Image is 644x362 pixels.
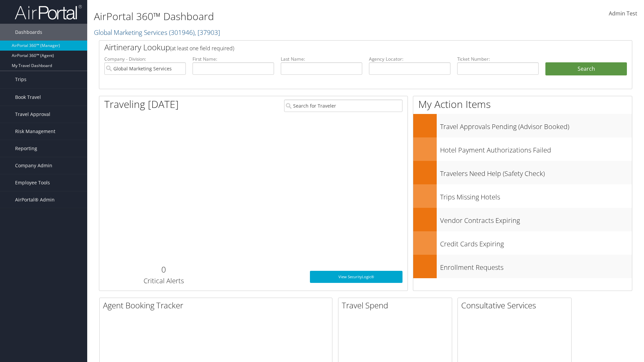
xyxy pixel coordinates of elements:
span: Trips [15,71,26,88]
img: airportal-logo.png [15,4,82,20]
a: Credit Cards Expiring [413,231,632,255]
a: Hotel Payment Authorizations Failed [413,137,632,161]
h3: Travelers Need Help (Safety Check) [440,166,632,178]
span: Admin Test [609,10,637,17]
h3: Enrollment Requests [440,259,632,272]
label: Last Name: [281,56,362,62]
span: Reporting [15,140,37,157]
h2: Consultative Services [461,300,571,311]
span: Employee Tools [15,174,50,191]
span: Travel Approval [15,106,50,123]
span: ( 301946 ) [169,28,195,37]
a: Global Marketing Services [94,28,220,37]
label: Ticket Number: [457,56,539,62]
a: View SecurityLogic® [310,271,402,283]
h1: Traveling [DATE] [104,97,179,111]
a: Trips Missing Hotels [413,184,632,208]
span: Book Travel [15,89,41,106]
h3: Vendor Contracts Expiring [440,213,632,225]
h3: Hotel Payment Authorizations Failed [440,142,632,155]
h3: Critical Alerts [104,276,223,286]
input: Search for Traveler [284,100,402,112]
h2: Airtinerary Lookup [104,42,583,53]
a: Travelers Need Help (Safety Check) [413,161,632,184]
h2: 0 [104,264,223,275]
label: Company - Division: [104,56,186,62]
label: Agency Locator: [369,56,450,62]
span: Company Admin [15,157,52,174]
span: Dashboards [15,24,42,41]
h2: Travel Spend [342,300,452,311]
a: Admin Test [609,3,637,24]
span: AirPortal® Admin [15,191,55,208]
span: , [ 37903 ] [195,28,220,37]
label: First Name: [193,56,274,62]
h1: My Action Items [413,97,632,111]
a: Vendor Contracts Expiring [413,208,632,231]
h3: Trips Missing Hotels [440,189,632,202]
h2: Agent Booking Tracker [103,300,332,311]
a: Enrollment Requests [413,255,632,278]
a: Travel Approvals Pending (Advisor Booked) [413,114,632,137]
span: Risk Management [15,123,55,140]
span: (at least one field required) [170,45,234,52]
h3: Credit Cards Expiring [440,236,632,249]
h3: Travel Approvals Pending (Advisor Booked) [440,119,632,131]
h1: AirPortal 360™ Dashboard [94,9,456,23]
button: Search [545,62,627,76]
